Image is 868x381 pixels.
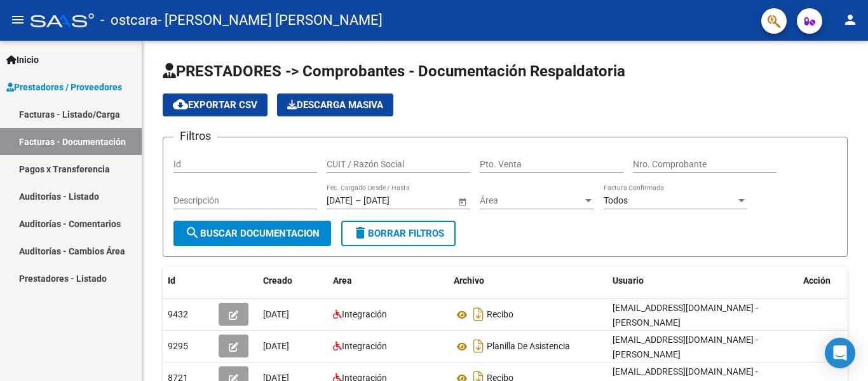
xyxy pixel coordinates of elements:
[342,341,387,351] span: Integración
[173,99,257,111] span: Exportar CSV
[353,225,368,240] mat-icon: delete
[342,309,387,319] span: Integración
[327,195,353,206] input: Fecha inicio
[6,80,122,94] span: Prestadores / Proveedores
[798,267,862,294] datatable-header-cell: Acción
[604,195,628,205] span: Todos
[168,341,188,351] span: 9295
[163,94,268,116] button: Exportar CSV
[803,275,831,286] span: Acción
[454,275,484,286] span: Archivo
[263,341,289,351] span: [DATE]
[163,62,625,80] span: PRESTADORES -> Comprobantes - Documentación Respaldatoria
[843,12,858,27] mat-icon: person
[173,127,217,145] h3: Filtros
[287,99,383,111] span: Descarga Masiva
[173,97,188,112] mat-icon: cloud_download
[185,228,320,239] span: Buscar Documentacion
[613,335,758,359] span: [EMAIL_ADDRESS][DOMAIN_NAME] - [PERSON_NAME]
[263,309,289,319] span: [DATE]
[456,195,469,208] button: Open calendar
[825,338,855,368] div: Open Intercom Messenger
[333,275,352,286] span: Area
[158,6,383,34] span: - [PERSON_NAME] [PERSON_NAME]
[355,195,361,206] span: –
[363,195,426,206] input: Fecha fin
[168,275,175,286] span: Id
[449,267,607,294] datatable-header-cell: Archivo
[470,336,487,356] i: Descargar documento
[168,309,188,319] span: 9432
[341,221,456,246] button: Borrar Filtros
[100,6,158,34] span: - ostcara
[353,228,444,239] span: Borrar Filtros
[163,267,214,294] datatable-header-cell: Id
[277,94,393,116] button: Descarga Masiva
[328,267,449,294] datatable-header-cell: Area
[263,275,292,286] span: Creado
[613,275,644,286] span: Usuario
[173,221,331,246] button: Buscar Documentacion
[185,225,200,240] mat-icon: search
[487,310,513,320] span: Recibo
[480,195,583,206] span: Área
[613,303,758,328] span: [EMAIL_ADDRESS][DOMAIN_NAME] - [PERSON_NAME]
[277,94,393,116] app-download-masive: Descarga masiva de comprobantes (adjuntos)
[258,267,328,294] datatable-header-cell: Creado
[607,267,798,294] datatable-header-cell: Usuario
[487,342,570,352] span: Planilla De Asistencia
[470,304,487,324] i: Descargar documento
[10,12,25,27] mat-icon: menu
[6,53,39,67] span: Inicio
